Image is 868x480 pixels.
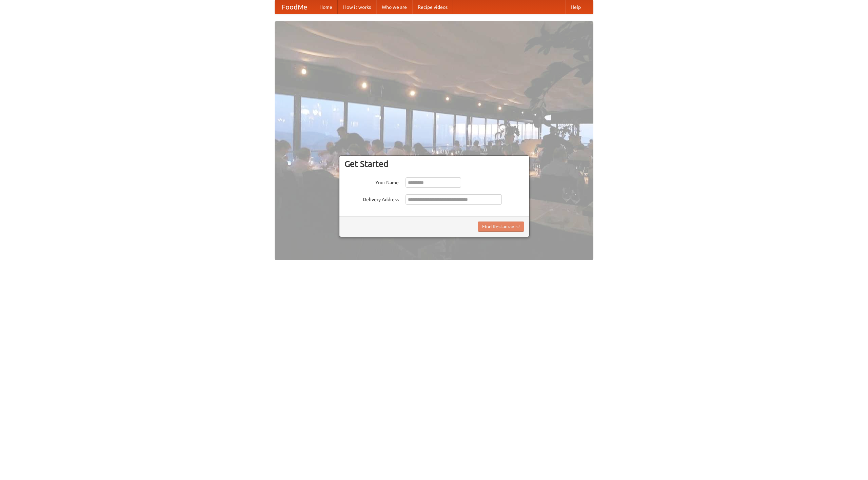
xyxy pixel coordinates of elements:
label: Delivery Address [344,194,399,203]
a: FoodMe [275,0,314,14]
a: Home [314,0,338,14]
a: Help [565,0,586,14]
button: Find Restaurants! [478,222,524,232]
a: Who we are [376,0,412,14]
a: How it works [338,0,376,14]
h3: Get Started [344,159,524,169]
label: Your Name [344,177,399,186]
a: Recipe videos [412,0,453,14]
